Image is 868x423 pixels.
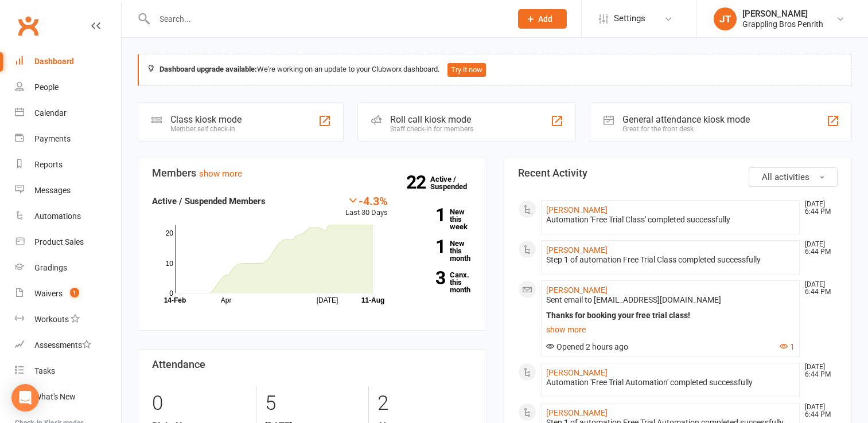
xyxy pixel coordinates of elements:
[15,255,121,281] a: Gradings
[15,75,121,100] a: People
[34,289,63,298] div: Waivers
[799,281,837,296] time: [DATE] 6:44 PM
[152,196,266,206] strong: Active / Suspended Members
[546,245,608,254] a: [PERSON_NAME]
[15,49,121,75] a: Dashboard
[406,174,430,191] strong: 22
[265,386,360,421] div: 5
[390,114,473,125] div: Roll call kiosk mode
[15,384,121,410] a: What's New
[14,11,42,40] a: Clubworx
[34,340,91,350] div: Assessments
[15,229,121,255] a: Product Sales
[742,9,823,19] div: [PERSON_NAME]
[546,378,795,387] div: Automation 'Free Trial Automation' completed successfully
[15,358,121,384] a: Tasks
[15,152,121,178] a: Reports
[170,114,242,125] div: Class kiosk mode
[34,83,59,92] div: People
[15,203,121,229] a: Automations
[377,386,472,421] div: 2
[546,295,721,304] span: Sent email to [EMAIL_ADDRESS][DOMAIN_NAME]
[170,125,242,133] div: Member self check-in
[430,167,481,199] a: 22Active / Suspended
[518,9,567,29] button: Add
[405,269,445,287] strong: 3
[546,215,795,225] div: Automation 'Free Trial Class' completed successfully
[152,167,472,179] h3: Members
[546,255,795,265] div: Step 1 of automation Free Trial Class completed successfully
[152,359,472,370] h3: Attendance
[152,386,247,421] div: 0
[799,241,837,256] time: [DATE] 6:44 PM
[622,125,750,133] div: Great for the front desk
[447,63,486,77] button: Try it now
[15,126,121,152] a: Payments
[538,14,552,23] span: Add
[138,54,852,86] div: We're working on an update to your Clubworx dashboard.
[546,342,628,351] span: Opened 2 hours ago
[405,208,472,230] a: 1New this week
[34,186,71,195] div: Messages
[15,332,121,358] a: Assessments
[151,11,503,27] input: Search...
[345,194,388,219] div: Last 30 Days
[15,178,121,203] a: Messages
[546,408,608,417] a: [PERSON_NAME]
[799,363,837,378] time: [DATE] 6:44 PM
[159,65,257,73] strong: Dashboard upgrade available:
[614,6,645,32] span: Settings
[405,206,445,224] strong: 1
[34,315,69,324] div: Workouts
[405,238,445,255] strong: 1
[546,205,608,214] a: [PERSON_NAME]
[749,167,838,187] button: All activities
[799,404,837,418] time: [DATE] 6:44 PM
[742,19,823,29] div: Grappling Bros Penrith
[546,285,608,295] a: [PERSON_NAME]
[622,114,750,125] div: General attendance kiosk mode
[15,100,121,126] a: Calendar
[405,271,472,293] a: 3Canx. this month
[518,167,838,179] h3: Recent Activity
[34,237,84,246] div: Product Sales
[762,172,809,182] span: All activities
[34,263,67,272] div: Gradings
[15,307,121,332] a: Workouts
[34,366,55,375] div: Tasks
[780,342,795,352] button: 1
[34,160,63,169] div: Reports
[345,194,388,207] div: -4.3%
[714,7,737,30] div: JT
[34,108,67,117] div: Calendar
[390,125,473,133] div: Staff check-in for members
[546,322,795,338] a: show more
[799,201,837,216] time: [DATE] 6:44 PM
[15,281,121,307] a: Waivers 1
[34,211,81,221] div: Automations
[11,384,39,412] div: Open Intercom Messenger
[34,392,76,401] div: What's New
[34,57,74,66] div: Dashboard
[199,169,242,179] a: show more
[70,288,79,297] span: 1
[546,368,608,377] a: [PERSON_NAME]
[34,134,71,143] div: Payments
[405,240,472,262] a: 1New this month
[546,311,795,320] div: Thanks for booking your free trial class!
